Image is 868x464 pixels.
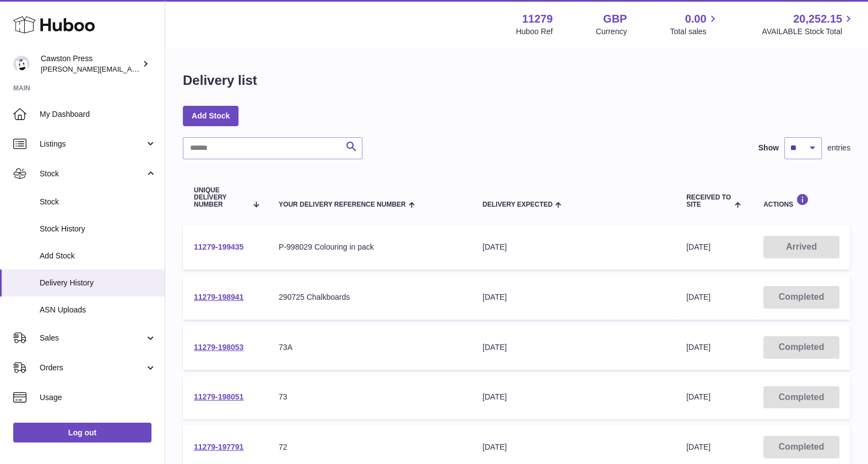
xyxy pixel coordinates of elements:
div: Cawston Press [41,53,140,74]
span: 20,252.15 [793,12,842,26]
div: 73A [279,342,460,353]
a: 11279-197791 [194,443,243,451]
img: thomas.carson@cawstonpress.com [13,56,30,72]
span: Stock History [40,224,156,234]
div: Actions [763,193,839,208]
strong: GBP [603,12,627,26]
span: entries [827,143,850,153]
div: 73 [279,392,460,402]
div: Huboo Ref [516,26,553,37]
span: Sales [40,333,145,343]
span: Orders [40,363,145,373]
div: [DATE] [482,242,664,252]
strong: 11279 [522,12,553,26]
a: 20,252.15 AVAILABLE Stock Total [762,12,855,37]
h1: Delivery list [183,72,257,89]
a: 11279-198051 [194,392,243,401]
span: ASN Uploads [40,305,156,315]
label: Show [758,143,779,153]
div: 290725 Chalkboards [279,292,460,303]
span: [PERSON_NAME][EMAIL_ADDRESS][PERSON_NAME][DOMAIN_NAME] [41,64,280,73]
a: 11279-199435 [194,242,243,251]
span: Listings [40,139,145,149]
span: Add Stock [40,251,156,261]
span: Unique Delivery Number [194,187,247,209]
a: 11279-198053 [194,343,243,352]
span: Usage [40,392,156,403]
div: [DATE] [482,442,664,452]
span: [DATE] [686,392,710,401]
span: Delivery History [40,278,156,288]
span: Total sales [670,26,719,37]
div: 72 [279,442,460,452]
div: [DATE] [482,342,664,353]
span: [DATE] [686,343,710,352]
a: 11279-198941 [194,293,243,301]
span: AVAILABLE Stock Total [762,26,855,37]
div: P-998029 Colouring in pack [279,242,460,252]
span: My Dashboard [40,109,156,120]
span: [DATE] [686,242,710,251]
span: Received to Site [686,194,732,208]
div: [DATE] [482,392,664,402]
span: Stock [40,197,156,207]
a: Log out [13,423,151,443]
a: 0.00 Total sales [670,12,719,37]
div: Currency [596,26,627,37]
span: [DATE] [686,293,710,301]
a: Add Stock [183,106,238,126]
span: [DATE] [686,443,710,451]
span: Stock [40,169,145,179]
span: 0.00 [685,12,707,26]
div: [DATE] [482,292,664,303]
span: Delivery Expected [482,201,552,208]
span: Your Delivery Reference Number [279,201,406,208]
